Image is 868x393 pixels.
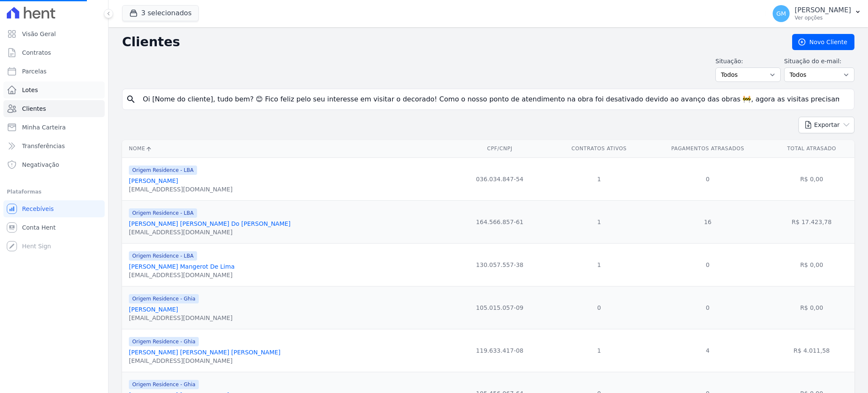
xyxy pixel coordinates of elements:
[769,286,854,329] td: R$ 0,00
[129,166,197,175] span: Origem Residence - LBA
[448,329,551,372] td: 119.633.417-08
[129,357,281,365] div: [EMAIL_ADDRESS][DOMAIN_NAME]
[22,104,46,113] span: Clientes
[769,157,854,200] td: R$ 0,00
[7,187,101,197] div: Plataformas
[22,160,59,169] span: Negativação
[448,200,551,243] td: 164.566.857-61
[448,140,551,157] th: CPF/CNPJ
[769,243,854,286] td: R$ 0,00
[129,185,233,194] div: [EMAIL_ADDRESS][DOMAIN_NAME]
[22,67,47,76] span: Parcelas
[22,86,38,94] span: Lotes
[129,220,291,227] a: [PERSON_NAME] [PERSON_NAME] Do [PERSON_NAME]
[647,140,769,157] th: Pagamentos Atrasados
[22,205,54,213] span: Recebíveis
[798,117,854,133] button: Exportar
[792,34,854,50] a: Novo Cliente
[647,286,769,329] td: 0
[551,140,646,157] th: Contratos Ativos
[129,314,233,322] div: [EMAIL_ADDRESS][DOMAIN_NAME]
[769,329,854,372] td: R$ 4.011,58
[129,294,199,303] span: Origem Residence - Ghia
[129,337,199,346] span: Origem Residence - Ghia
[448,157,551,200] td: 036.034.847-54
[3,200,105,217] a: Recebíveis
[766,2,868,25] button: GM [PERSON_NAME] Ver opções
[647,243,769,286] td: 0
[3,100,105,117] a: Clientes
[129,208,197,218] span: Origem Residence - LBA
[22,48,51,57] span: Contratos
[22,123,66,132] span: Minha Carteira
[129,271,234,279] div: [EMAIL_ADDRESS][DOMAIN_NAME]
[448,286,551,329] td: 105.015.057-09
[129,349,281,356] a: [PERSON_NAME] [PERSON_NAME] [PERSON_NAME]
[551,243,646,286] td: 1
[122,5,199,21] button: 3 selecionados
[715,57,781,66] label: Situação:
[3,156,105,173] a: Negativação
[129,251,197,261] span: Origem Residence - LBA
[3,138,105,154] a: Transferências
[551,157,646,200] td: 1
[769,140,854,157] th: Total Atrasado
[3,119,105,136] a: Minha Carteira
[776,11,786,17] span: GM
[795,14,851,21] p: Ver opções
[769,200,854,243] td: R$ 17.423,78
[129,306,178,313] a: [PERSON_NAME]
[647,329,769,372] td: 4
[551,286,646,329] td: 0
[784,57,854,66] label: Situação do e-mail:
[129,380,199,389] span: Origem Residence - Ghia
[138,91,851,108] input: Buscar por nome, CPF ou e-mail
[129,263,234,270] a: [PERSON_NAME] Mangerot De Lima
[22,30,56,38] span: Visão Geral
[129,177,178,184] a: [PERSON_NAME]
[22,142,65,150] span: Transferências
[448,243,551,286] td: 130.057.557-38
[3,44,105,61] a: Contratos
[22,223,56,232] span: Conta Hent
[3,219,105,236] a: Conta Hent
[122,140,448,157] th: Nome
[647,200,769,243] td: 16
[122,34,779,50] h2: Clientes
[126,94,136,104] i: search
[647,157,769,200] td: 0
[551,329,646,372] td: 1
[3,81,105,98] a: Lotes
[129,228,291,236] div: [EMAIL_ADDRESS][DOMAIN_NAME]
[3,63,105,80] a: Parcelas
[551,200,646,243] td: 1
[3,25,105,42] a: Visão Geral
[795,6,851,14] p: [PERSON_NAME]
